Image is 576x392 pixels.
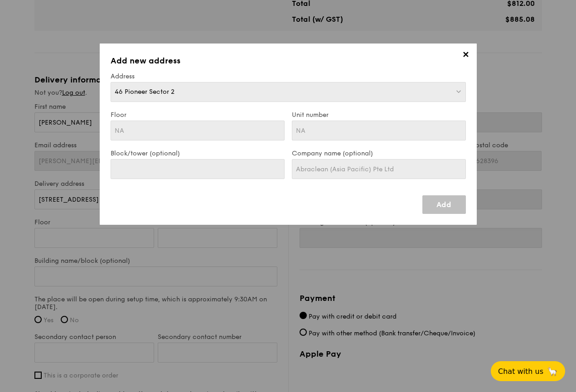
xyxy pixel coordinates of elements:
[111,111,285,119] label: Floor
[115,88,174,96] span: 46 Pioneer Sector 2
[111,73,466,80] label: Address
[455,88,462,95] img: icon-dropdown.fa26e9f9.svg
[422,195,466,214] a: Add
[292,150,466,157] label: Company name (optional)
[111,54,466,67] h3: Add new address
[547,366,558,377] span: 🦙
[460,50,472,63] span: ✕
[111,150,285,157] label: Block/tower (optional)
[491,361,565,381] button: Chat with us🦙
[292,111,466,119] label: Unit number
[498,367,543,376] span: Chat with us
